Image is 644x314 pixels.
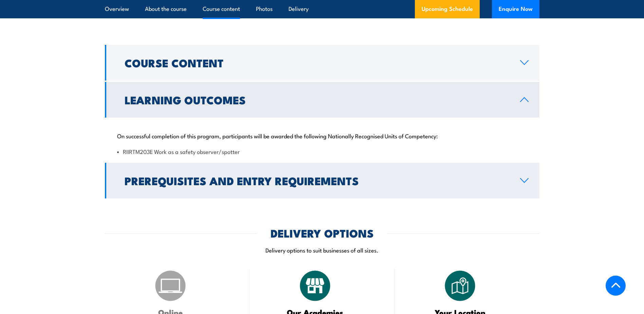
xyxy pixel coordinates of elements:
[125,176,509,185] h2: Prerequisites and Entry Requirements
[105,246,539,254] p: Delivery options to suit businesses of all sizes.
[117,147,527,155] li: RIIRTM203E Work as a safety observer/spotter
[117,132,527,139] p: On successful completion of this program, participants will be awarded the following Nationally R...
[125,58,509,67] h2: Course Content
[105,45,539,81] a: Course Content
[105,82,539,118] a: Learning Outcomes
[105,163,539,198] a: Prerequisites and Entry Requirements
[271,228,374,238] h2: DELIVERY OPTIONS
[125,95,509,104] h2: Learning Outcomes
